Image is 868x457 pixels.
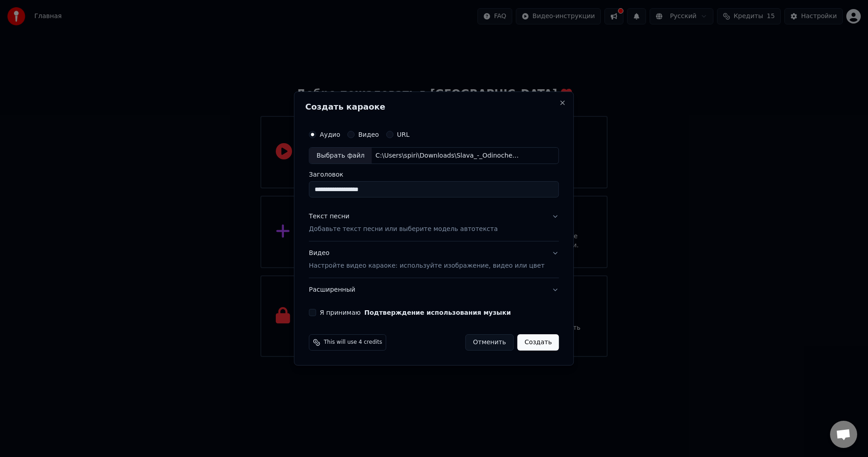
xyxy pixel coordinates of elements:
[358,131,379,138] label: Видео
[465,334,514,351] button: Отменить
[309,172,559,178] label: Заголовок
[364,309,511,316] button: Я принимаю
[309,249,544,271] div: Видео
[320,131,340,138] label: Аудио
[309,242,559,278] button: ВидеоНастройте видео караоке: используйте изображение, видео или цвет
[324,339,382,346] span: This will use 4 credits
[372,151,525,160] div: C:\Users\spiri\Downloads\Slava_-_Odinochestvo-suka_47837869.mp3
[397,131,410,138] label: URL
[309,212,349,221] div: Текст песни
[320,309,511,316] label: Я принимаю
[305,103,562,111] h2: Создать караоке
[309,278,559,302] button: Расширенный
[517,334,559,351] button: Создать
[309,205,559,241] button: Текст песниДобавьте текст песни или выберите модель автотекста
[309,148,372,164] div: Выбрать файл
[309,261,544,270] p: Настройте видео караоке: используйте изображение, видео или цвет
[309,225,498,234] p: Добавьте текст песни или выберите модель автотекста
